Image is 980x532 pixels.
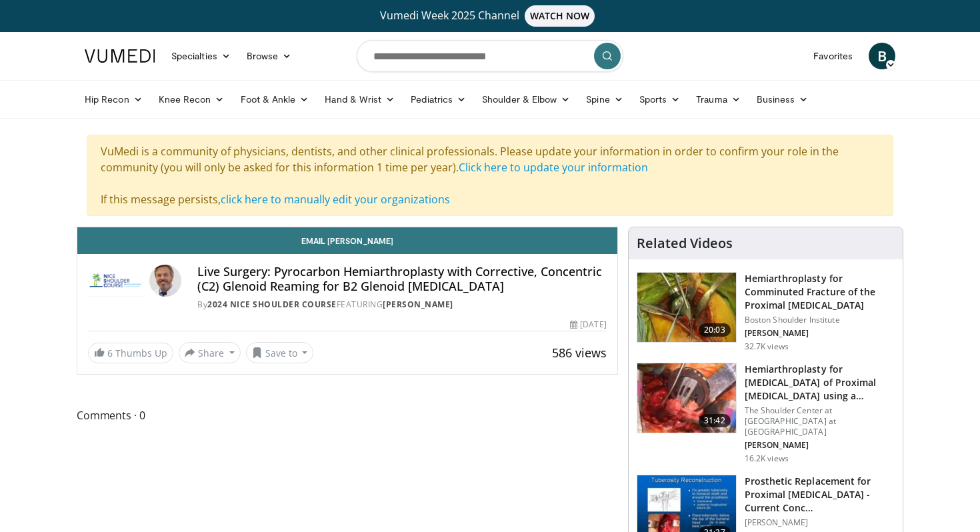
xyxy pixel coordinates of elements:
a: Pediatrics [403,86,474,113]
a: Trauma [688,86,749,113]
a: 6 Thumbs Up [88,343,173,363]
p: [PERSON_NAME] [745,440,895,451]
img: 10442_3.png.150x105_q85_crop-smart_upscale.jpg [637,273,736,342]
p: 32.7K views [745,341,789,352]
a: Favorites [805,43,861,69]
div: VuMedi is a community of physicians, dentists, and other clinical professionals. Please update yo... [87,135,893,216]
p: [PERSON_NAME] [745,517,895,528]
button: Save to [246,342,314,363]
span: Comments 0 [77,407,618,424]
div: By FEATURING [197,299,606,311]
a: 31:42 Hemiarthroplasty for [MEDICAL_DATA] of Proximal [MEDICAL_DATA] using a Minimally… The Shoul... [637,363,895,464]
span: 586 views [552,345,607,361]
h3: Prosthetic Replacement for Proximal [MEDICAL_DATA] - Current Conc… [745,475,895,515]
p: Boston Shoulder Institute [745,315,895,325]
a: Hip Recon [77,86,151,113]
a: Browse [239,43,300,69]
a: Spine [578,86,631,113]
a: B [869,43,895,69]
img: 38479_0000_3.png.150x105_q85_crop-smart_upscale.jpg [637,363,736,433]
a: Sports [631,86,689,113]
h3: Hemiarthroplasty for Comminuted Fracture of the Proximal [MEDICAL_DATA] [745,272,895,312]
span: 31:42 [699,414,731,427]
a: Vumedi Week 2025 ChannelWATCH NOW [87,5,893,27]
span: 6 [107,347,113,359]
input: Search topics, interventions [357,40,623,72]
a: Specialties [163,43,239,69]
a: Email [PERSON_NAME] [77,227,617,254]
img: VuMedi Logo [85,49,155,63]
div: [DATE] [570,319,606,331]
p: [PERSON_NAME] [745,328,895,339]
h4: Related Videos [637,235,733,251]
h4: Live Surgery: Pyrocarbon Hemiarthroplasty with Corrective, Concentric (C2) Glenoid Reaming for B2... [197,265,606,293]
a: [PERSON_NAME] [383,299,453,310]
a: 20:03 Hemiarthroplasty for Comminuted Fracture of the Proximal [MEDICAL_DATA] Boston Shoulder Ins... [637,272,895,352]
button: Share [179,342,241,363]
a: Click here to update your information [459,160,648,175]
p: 16.2K views [745,453,789,464]
span: 20:03 [699,323,731,337]
a: Hand & Wrist [317,86,403,113]
img: 2024 Nice Shoulder Course [88,265,144,297]
a: Business [749,86,817,113]
a: click here to manually edit your organizations [221,192,450,207]
a: Foot & Ankle [233,86,317,113]
span: WATCH NOW [525,5,595,27]
img: Avatar [149,265,181,297]
a: Shoulder & Elbow [474,86,578,113]
a: 2024 Nice Shoulder Course [207,299,337,310]
a: Knee Recon [151,86,233,113]
h3: Hemiarthroplasty for [MEDICAL_DATA] of Proximal [MEDICAL_DATA] using a Minimally… [745,363,895,403]
p: The Shoulder Center at [GEOGRAPHIC_DATA] at [GEOGRAPHIC_DATA] [745,405,895,437]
